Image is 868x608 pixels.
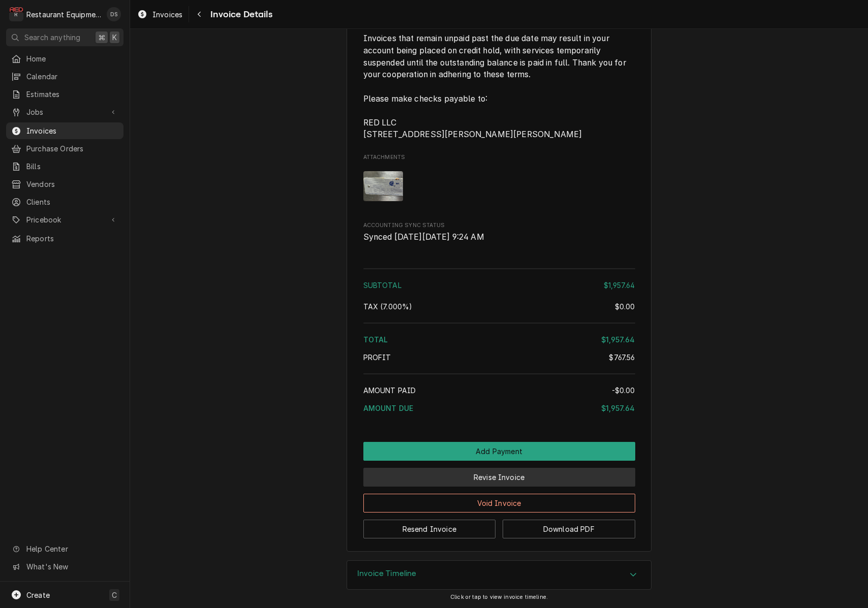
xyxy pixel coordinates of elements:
div: Accordion Header [347,561,651,589]
a: Clients [6,194,123,210]
div: Restaurant Equipment Diagnostics's Avatar [9,7,23,21]
div: Tax [363,301,635,312]
span: Accounting Sync Status [363,221,635,230]
span: ⌘ [98,32,105,43]
a: Go to Jobs [6,104,123,120]
span: K [112,32,117,43]
button: Search anything⌘K [6,28,123,46]
div: $1,957.64 [601,334,635,345]
span: Subtotal [363,281,401,290]
div: $1,957.64 [604,280,635,291]
a: Invoices [6,122,123,139]
button: Accordion Details Expand Trigger [347,561,651,589]
h3: Invoice Timeline [357,569,417,579]
div: DS [107,7,121,21]
span: Attachments [363,153,635,162]
span: Accounting Sync Status [363,231,635,243]
div: $0.00 [615,301,635,312]
a: Calendar [6,68,123,85]
div: Button Group Row [363,442,635,461]
div: Derek Stewart's Avatar [107,7,121,21]
div: Button Group [363,442,635,538]
a: Bills [6,158,123,175]
div: Accounting Sync Status [363,221,635,243]
span: Amount Paid [363,386,416,395]
a: Reports [6,230,123,247]
button: Resend Invoice [363,520,496,538]
span: Profit [363,353,391,362]
span: Reports [26,233,118,244]
span: Synced [DATE][DATE] 9:24 AM [363,232,484,242]
div: Button Group Row [363,513,635,538]
a: Estimates [6,86,123,103]
span: Estimates [26,89,118,100]
img: VW0tPvEYRjadyLPvQM8N [363,171,404,201]
span: Calendar [26,71,118,82]
div: Button Group Row [363,461,635,487]
span: Clients [26,197,118,207]
a: Purchase Orders [6,140,123,157]
span: Help Center [26,543,117,554]
div: -$0.00 [612,385,635,396]
span: C [112,590,117,600]
span: What's New [26,561,117,572]
a: Invoices [133,6,187,23]
a: Vendors [6,176,123,193]
div: $1,957.64 [601,403,635,413]
button: Navigate back [191,6,207,22]
span: [6%] West Virginia State [1%] West Virginia, Wayne City [363,302,413,311]
a: Go to Help Center [6,540,123,557]
span: Invoice Details [207,8,272,21]
button: Download PDF [503,520,635,538]
span: Invoices [26,125,118,136]
div: Button Group Row [363,487,635,513]
span: Vendors [26,179,118,189]
span: Pricebook [26,214,103,225]
div: Amount Summary [363,265,635,421]
div: R [9,7,23,21]
div: Total [363,334,635,345]
span: Click or tap to view invoice timeline. [450,594,548,600]
a: Home [6,50,123,67]
button: Void Invoice [363,494,635,513]
span: Jobs [26,107,103,117]
span: Invoices [152,9,182,20]
div: Profit [363,352,635,363]
div: Amount Paid [363,385,635,396]
span: Total [363,335,388,344]
span: Search anything [24,32,80,43]
button: Add Payment [363,442,635,461]
div: Subtotal [363,280,635,291]
div: $767.56 [609,352,635,363]
div: Invoice Timeline [347,560,652,590]
span: Bills [26,161,118,172]
div: Amount Due [363,403,635,413]
span: Purchase Orders [26,143,118,154]
div: Attachments [363,153,635,209]
a: Go to What's New [6,558,123,575]
a: Go to Pricebook [6,211,123,228]
button: Revise Invoice [363,468,635,487]
span: Home [26,53,118,64]
span: Create [26,591,50,599]
span: Amount Due [363,404,414,412]
span: Attachments [363,163,635,209]
div: Restaurant Equipment Diagnostics [26,9,101,20]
